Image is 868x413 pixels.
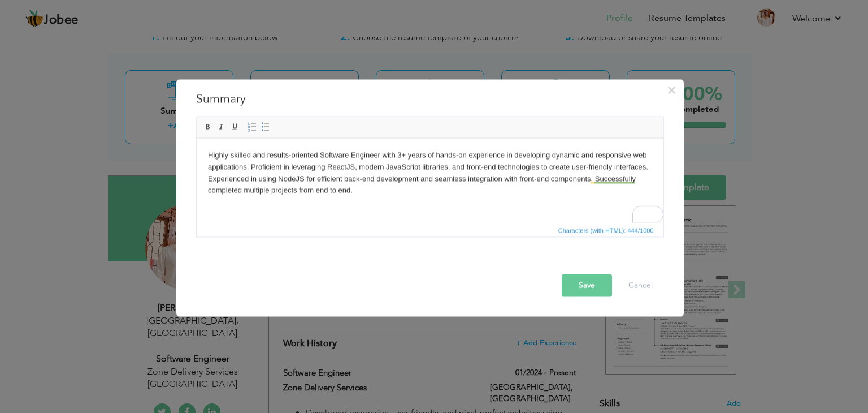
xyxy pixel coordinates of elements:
[617,274,664,297] button: Cancel
[562,274,612,297] button: Save
[556,226,656,236] span: Characters (with HTML): 444/1000
[197,139,663,223] iframe: Rich Text Editor, summaryEditor
[246,121,258,134] a: Insert/Remove Numbered List
[556,226,657,236] div: Statistics
[202,121,214,134] a: Bold
[215,121,228,134] a: Italic
[196,91,664,108] h3: Summary
[259,121,272,134] a: Insert/Remove Bulleted List
[229,121,241,134] a: Underline
[663,81,681,100] button: Close
[667,80,676,101] span: ×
